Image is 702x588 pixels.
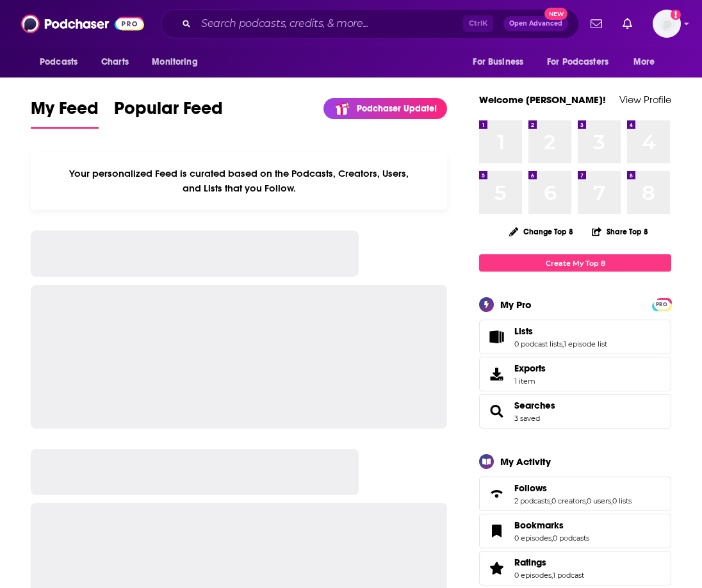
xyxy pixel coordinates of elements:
input: Search podcasts, credits, & more... [196,13,463,34]
a: 0 podcasts [553,534,589,543]
span: , [562,339,564,348]
span: For Business [473,53,523,71]
span: , [550,496,551,505]
div: My Pro [500,298,532,311]
button: open menu [31,50,94,74]
div: Your personalized Feed is curated based on the Podcasts, Creators, Users, and Lists that you Follow. [31,152,447,210]
span: 1 item [514,377,546,386]
button: Change Top 8 [502,224,581,240]
a: PRO [654,299,669,309]
span: Bookmarks [479,514,671,548]
img: User Profile [653,10,681,38]
span: More [633,53,655,71]
span: Lists [479,320,671,354]
a: Create My Top 8 [479,254,671,272]
div: Search podcasts, credits, & more... [161,9,579,38]
span: Searches [479,394,671,429]
a: 0 podcast lists [514,339,562,348]
a: 1 episode list [564,339,607,348]
span: PRO [654,300,669,309]
button: open menu [464,50,539,74]
a: Exports [479,357,671,391]
span: , [611,496,612,505]
a: Welcome [PERSON_NAME]! [479,94,606,106]
span: New [544,8,567,20]
a: 0 episodes [514,534,551,543]
img: Podchaser - Follow, Share and Rate Podcasts [21,12,144,36]
span: , [551,571,553,580]
a: Lists [514,325,607,337]
a: Popular Feed [114,97,223,129]
a: 1 podcast [553,571,584,580]
button: open menu [143,50,214,74]
a: 0 creators [551,496,585,505]
a: Lists [484,328,509,346]
span: Monitoring [152,53,197,71]
span: Popular Feed [114,97,223,127]
a: 2 podcasts [514,496,550,505]
a: Follows [514,482,632,494]
span: Lists [514,325,533,337]
span: Charts [101,53,129,71]
a: Charts [93,50,136,74]
a: Ratings [484,559,509,577]
a: 0 episodes [514,571,551,580]
a: Show notifications dropdown [585,13,607,35]
span: Ratings [479,551,671,585]
a: View Profile [619,94,671,106]
a: Show notifications dropdown [617,13,637,35]
p: Podchaser Update! [357,103,437,114]
button: Share Top 8 [591,219,649,244]
span: Bookmarks [514,519,564,531]
a: 0 users [587,496,611,505]
a: Searches [484,402,509,420]
a: Searches [514,400,555,411]
span: Logged in as Ashley_Beenen [653,10,681,38]
span: Podcasts [40,53,78,71]
a: Bookmarks [514,519,589,531]
button: Open AdvancedNew [503,16,568,31]
svg: Add a profile image [671,10,681,20]
span: Ctrl K [463,15,493,32]
span: Exports [484,365,509,383]
span: Open Advanced [509,20,562,27]
span: Exports [514,363,546,374]
a: Bookmarks [484,522,509,540]
div: My Activity [500,455,551,468]
span: For Podcasters [547,53,608,71]
button: open menu [539,50,627,74]
a: Follows [484,485,509,503]
span: , [585,496,587,505]
a: 3 saved [514,414,540,423]
span: , [551,534,553,543]
a: My Feed [31,97,99,129]
button: open menu [624,50,671,74]
button: Show profile menu [653,10,681,38]
span: Follows [479,477,671,511]
span: My Feed [31,97,99,127]
a: Ratings [514,557,584,568]
span: Follows [514,482,547,494]
span: Ratings [514,557,546,568]
a: 0 lists [612,496,632,505]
